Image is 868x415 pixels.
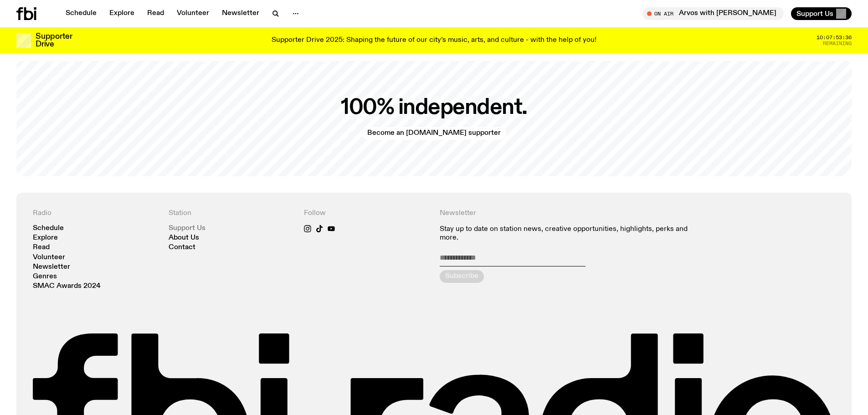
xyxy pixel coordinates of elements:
h3: Supporter Drive [36,33,72,48]
a: Schedule [60,7,102,20]
h4: Newsletter [440,209,700,218]
button: Subscribe [440,270,484,283]
a: Volunteer [33,254,65,261]
a: Explore [104,7,140,20]
a: About Us [169,235,199,241]
a: Newsletter [216,7,265,20]
a: Schedule [33,225,64,232]
a: Newsletter [33,264,70,271]
h4: Radio [33,209,158,218]
h2: 100% independent. [341,97,527,118]
p: Stay up to date on station news, creative opportunities, highlights, perks and more. [440,225,700,242]
a: Support Us [169,225,205,232]
span: Support Us [796,10,833,18]
button: Support Us [791,7,852,20]
p: Supporter Drive 2025: Shaping the future of our city’s music, arts, and culture - with the help o... [272,36,596,45]
button: On AirArvos with [PERSON_NAME] [642,7,784,20]
a: Explore [33,235,58,241]
span: Remaining [823,41,852,46]
h4: Follow [304,209,429,218]
a: Read [33,244,50,251]
span: 10:07:53:36 [817,35,852,40]
a: Read [142,7,169,20]
h4: Station [169,209,293,218]
a: Contact [169,244,195,251]
a: SMAC Awards 2024 [33,283,101,290]
a: Become an [DOMAIN_NAME] supporter [362,127,506,140]
a: Volunteer [171,7,215,20]
a: Genres [33,273,57,280]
